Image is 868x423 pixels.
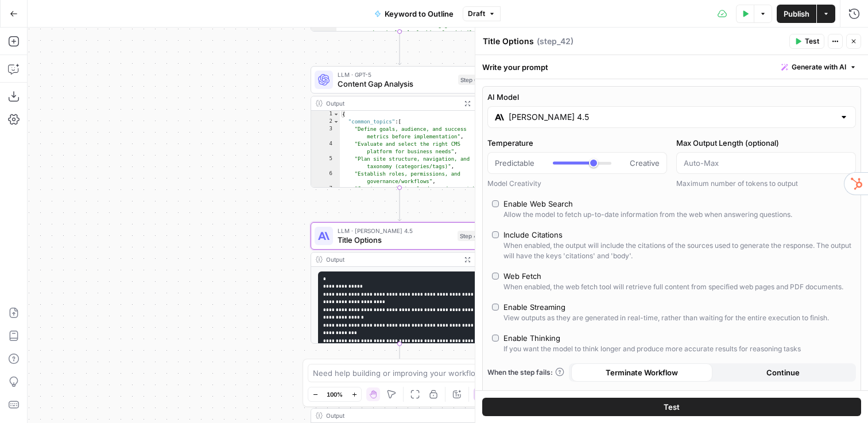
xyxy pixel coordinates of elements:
label: AI Model [487,91,856,103]
div: Output [326,255,457,264]
g: Edge from step_42 to step_44 [398,344,401,377]
div: Enable Thinking [503,332,560,344]
span: Test [805,36,819,46]
div: Output [326,99,457,108]
span: Toggle code folding, rows 1 through 113 [333,111,339,118]
a: When the step fails: [487,367,564,378]
span: Continue [766,367,800,378]
button: Continue [712,363,854,382]
input: Auto-Max [684,157,848,169]
label: Temperature [487,137,667,149]
div: Step 42 [458,231,483,241]
button: Keyword to Outline [367,5,460,23]
div: When enabled, the output will include the citations of the sources used to generate the response.... [503,240,851,261]
span: Creative [630,157,660,169]
span: Title Options [338,234,453,246]
div: Output [326,411,471,420]
span: Toggle code folding, rows 2 through 15 [333,118,339,126]
div: View outputs as they are generated in real-time, rather than waiting for the entire execution to ... [503,313,829,323]
button: Test [482,398,861,416]
div: Enable Web Search [503,198,573,209]
input: Web FetchWhen enabled, the web fetch tool will retrieve full content from specified web pages and... [492,273,499,280]
span: Publish [784,8,809,20]
div: Write your prompt [475,55,868,79]
div: Enable Streaming [503,301,565,313]
textarea: Title Options [483,36,534,47]
button: Draft [463,6,501,21]
span: 100% [327,390,343,399]
input: Include CitationsWhen enabled, the output will include the citations of the sources used to gener... [492,231,499,238]
button: Publish [777,5,816,23]
div: Model Creativity [487,178,667,189]
div: If you want the model to think longer and produce more accurate results for reasoning tasks [503,344,801,354]
input: Enable ThinkingIf you want the model to think longer and produce more accurate results for reason... [492,335,499,341]
g: Edge from step_60 to step_42 [398,188,401,221]
div: 6 [311,170,340,185]
div: LLM · GPT-5Content Gap AnalysisStep 60Output{ "common_topics":[ "Define goals, audience, and succ... [311,66,489,188]
div: 1 [311,111,340,118]
span: LLM · GPT-5 [338,70,454,79]
span: Terminate Workflow [606,367,678,378]
div: 3 [311,126,340,141]
span: Generate with AI [792,62,846,72]
input: Select a model [509,111,835,123]
input: Enable Web SearchAllow the model to fetch up-to-date information from the web when answering ques... [492,200,499,207]
button: Test [789,34,824,49]
div: Step 60 [458,75,483,85]
div: 7 [311,185,340,200]
g: Edge from step_46 to step_60 [398,32,401,65]
span: Content Gap Analysis [338,78,454,90]
div: 4 [311,141,340,156]
div: When enabled, the web fetch tool will retrieve full content from specified web pages and PDF docu... [503,282,843,292]
div: Web Fetch [503,270,541,282]
div: Include Citations [503,229,563,240]
span: Draft [468,9,485,19]
span: Predictable [495,157,534,169]
span: ( step_42 ) [537,36,573,47]
span: Test [664,401,680,413]
div: 2 [311,118,340,126]
div: Allow the model to fetch up-to-date information from the web when answering questions. [503,209,792,220]
button: Generate with AI [777,60,861,75]
label: Max Output Length (optional) [676,137,856,149]
div: 5 [311,156,340,170]
input: Enable StreamingView outputs as they are generated in real-time, rather than waiting for the enti... [492,304,499,311]
span: LLM · [PERSON_NAME] 4.5 [338,226,453,235]
span: Keyword to Outline [385,8,454,20]
div: Maximum number of tokens to output [676,178,856,189]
